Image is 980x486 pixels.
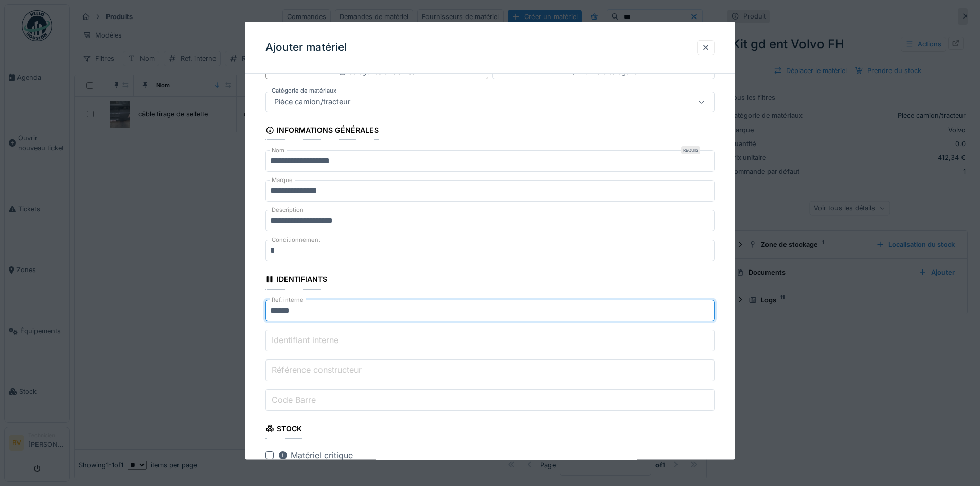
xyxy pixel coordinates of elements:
[270,333,341,346] label: Identifiant interne
[270,96,354,107] div: Pièce camion/tracteur
[265,122,379,140] div: Informations générales
[265,421,302,438] div: Stock
[338,67,415,77] div: Catégories existantes
[270,295,306,304] label: Ref. interne
[278,448,353,461] div: Matériel critique
[270,86,338,95] label: Catégorie de matériaux
[270,146,287,155] label: Nom
[265,272,327,289] div: Identifiants
[569,67,637,77] div: Nouvelle catégorie
[681,146,700,154] div: Requis
[265,41,347,54] h3: Ajouter matériel
[270,393,318,405] label: Code Barre
[270,206,306,214] label: Description
[270,176,295,185] label: Marque
[270,236,323,244] label: Conditionnement
[270,363,364,375] label: Référence constructeur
